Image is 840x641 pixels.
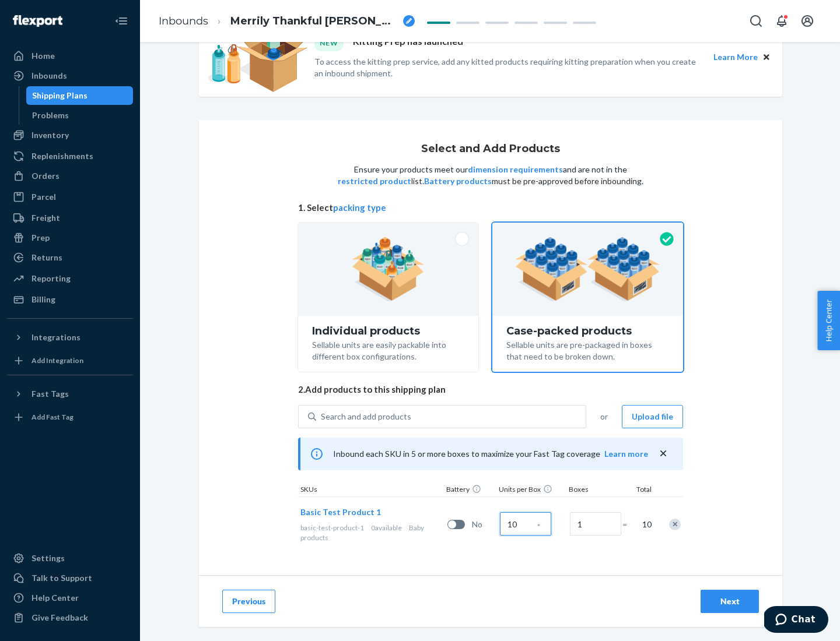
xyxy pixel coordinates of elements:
[371,523,402,532] span: 0 available
[7,269,133,288] a: Reporting
[7,589,133,607] a: Help Center
[657,448,669,460] button: close
[353,35,463,51] p: Kitting Prep has launched
[421,143,560,155] h1: Select and Add Products
[669,519,681,530] div: Remove Item
[32,232,50,244] div: Prep
[312,325,464,337] div: Individual products
[298,383,683,396] span: 2. Add products to this shipping plan
[566,484,625,496] div: Boxes
[622,405,683,428] button: Upload file
[7,147,133,165] a: Replenishments
[515,237,660,301] img: case-pack.59cecea509d18c883b923b81aeac6d0b.png
[7,228,133,247] a: Prep
[7,47,133,65] a: Home
[796,9,819,33] button: Open account menu
[314,35,344,51] div: NEW
[32,90,87,101] div: Shipping Plans
[604,448,648,460] button: Learn more
[710,596,749,607] div: Next
[298,438,683,470] div: Inbound each SKU in 5 or more boxes to maximize your Fast Tag coverage
[352,237,425,301] img: individual-pack.facf35554cb0f1810c75b2bd6df2d64e.png
[333,202,386,214] button: packing type
[7,167,133,185] a: Orders
[472,519,495,530] span: No
[32,212,60,224] div: Freight
[760,51,773,64] button: Close
[468,164,563,175] button: dimension requirements
[298,484,444,496] div: SKUs
[7,188,133,206] a: Parcel
[32,612,88,624] div: Give Feedback
[7,608,133,627] button: Give Feedback
[300,523,443,543] div: Baby products
[32,252,62,263] div: Returns
[32,332,80,343] div: Integrations
[506,337,669,362] div: Sellable units are pre-packaged in boxes that need to be broken down.
[32,273,71,284] div: Reporting
[149,4,424,38] ol: breadcrumbs
[300,507,381,517] span: Basic Test Product 1
[640,519,652,530] span: 10
[32,572,92,584] div: Talk to Support
[159,15,208,27] a: Inbounds
[13,15,62,27] img: Flexport logo
[337,164,645,187] p: Ensure your products meet our and are not in the list. must be pre-approved before inbounding.
[7,290,133,309] a: Billing
[26,86,134,105] a: Shipping Plans
[32,552,65,564] div: Settings
[424,175,492,187] button: Battery products
[32,592,79,604] div: Help Center
[32,170,60,182] div: Orders
[222,590,275,613] button: Previous
[744,9,768,33] button: Open Search Box
[298,202,683,214] span: 1. Select
[32,355,83,365] div: Add Integration
[764,606,828,635] iframe: Opens a widget where you can chat to one of our agents
[321,411,411,422] div: Search and add products
[500,512,551,536] input: Case Quantity
[32,129,69,141] div: Inventory
[300,523,364,532] span: basic-test-product-1
[7,408,133,427] a: Add Fast Tag
[7,66,133,85] a: Inbounds
[32,150,93,162] div: Replenishments
[622,519,634,530] span: =
[32,388,69,400] div: Fast Tags
[713,51,758,64] button: Learn More
[496,484,566,496] div: Units per Box
[32,50,55,62] div: Home
[110,9,133,33] button: Close Navigation
[701,590,759,613] button: Next
[314,56,703,79] p: To access the kitting prep service, add any kitted products requiring kitting preparation when yo...
[32,412,73,422] div: Add Fast Tag
[7,126,133,145] a: Inventory
[312,337,464,362] div: Sellable units are easily packable into different box configurations.
[7,351,133,370] a: Add Integration
[625,484,654,496] div: Total
[770,9,793,33] button: Open notifications
[32,70,67,82] div: Inbounds
[7,248,133,267] a: Returns
[7,328,133,347] button: Integrations
[32,294,55,305] div: Billing
[7,569,133,587] button: Talk to Support
[7,209,133,227] a: Freight
[444,484,496,496] div: Battery
[570,512,621,536] input: Number of boxes
[300,506,381,518] button: Basic Test Product 1
[230,14,398,29] span: Merrily Thankful Wolf
[32,110,69,121] div: Problems
[338,175,411,187] button: restricted product
[600,411,608,422] span: or
[817,291,840,350] button: Help Center
[7,385,133,403] button: Fast Tags
[32,191,56,203] div: Parcel
[26,106,134,125] a: Problems
[7,549,133,568] a: Settings
[506,325,669,337] div: Case-packed products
